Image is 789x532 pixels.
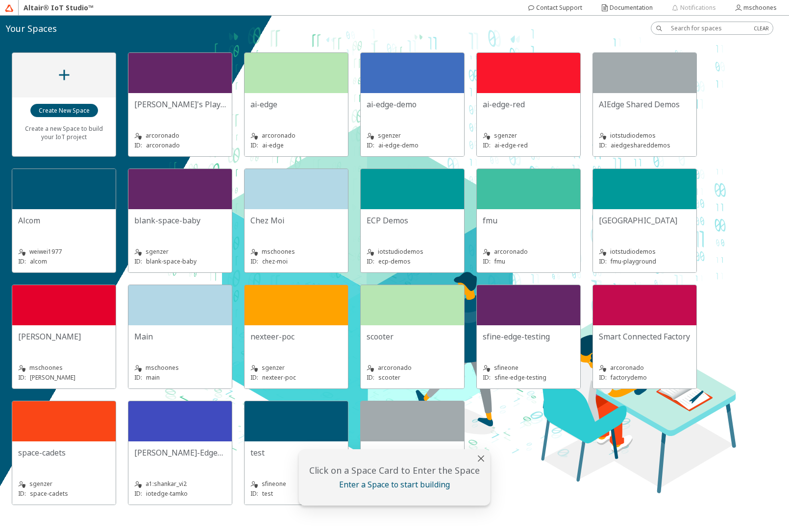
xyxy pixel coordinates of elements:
[18,479,110,489] unity-typography: sgenzer
[146,373,160,382] p: main
[18,489,26,498] p: ID:
[18,447,110,458] unity-typography: space-cadets
[134,373,142,382] p: ID:
[30,489,68,498] p: space-cadets
[494,257,505,266] p: fmu
[18,257,26,266] p: ID:
[599,131,690,141] unity-typography: iotstudiodemos
[611,373,647,382] p: factorydemo
[599,363,690,373] unity-typography: arcoronado
[146,141,180,149] p: arcoronado
[250,489,258,498] p: ID:
[18,247,110,257] unity-typography: weiwei1977
[611,141,670,149] p: aiedgeshareddemos
[483,247,574,257] unity-typography: arcoronado
[305,479,485,490] unity-typography: Enter a Space to start building
[367,363,458,373] unity-typography: arcoronado
[250,99,342,110] unity-typography: ai-edge
[378,373,400,382] p: scooter
[483,131,574,141] unity-typography: sgenzer
[367,257,374,266] p: ID:
[367,331,458,342] unity-typography: scooter
[367,215,458,226] unity-typography: ECP Demos
[134,215,226,226] unity-typography: blank-space-baby
[494,141,528,149] p: ai-edge-red
[599,141,607,149] p: ID:
[483,331,574,342] unity-typography: sfine-edge-testing
[134,447,226,458] unity-typography: [PERSON_NAME]-EdgeApps
[611,257,656,266] p: fmu-playground
[250,131,342,141] unity-typography: arcoronado
[599,257,607,266] p: ID:
[18,331,110,342] unity-typography: [PERSON_NAME]
[134,331,226,342] unity-typography: Main
[134,141,142,149] p: ID:
[599,331,690,342] unity-typography: Smart Connected Factory
[134,131,226,141] unity-typography: arcoronado
[146,489,188,498] p: iotedge-tamko
[367,99,458,110] unity-typography: ai-edge-demo
[134,479,226,489] unity-typography: a1:shankar_vi2
[367,447,458,458] unity-typography: Vulcan Cars
[367,247,458,257] unity-typography: iotstudiodemos
[18,215,110,226] unity-typography: Alcom
[18,118,110,147] unity-typography: Create a new Space to build your IoT project
[483,215,574,226] unity-typography: fmu
[494,373,546,382] p: sfine-edge-testing
[250,373,258,382] p: ID:
[134,99,226,110] unity-typography: [PERSON_NAME]'s Playground
[262,489,273,498] p: test
[250,215,342,226] unity-typography: Chez Moi
[30,257,47,266] p: alcom
[18,373,26,382] p: ID:
[378,141,419,149] p: ai-edge-demo
[483,99,574,110] unity-typography: ai-edge-red
[30,373,75,382] p: [PERSON_NAME]
[599,247,690,257] unity-typography: iotstudiodemos
[134,489,142,498] p: ID:
[599,215,690,226] unity-typography: [GEOGRAPHIC_DATA]
[367,373,374,382] p: ID:
[146,257,197,266] p: blank-space-baby
[250,479,342,489] unity-typography: sfineone
[378,257,411,266] p: ecp-demos
[18,363,110,373] unity-typography: mschoones
[262,373,296,382] p: nexteer-poc
[250,331,342,342] unity-typography: nexteer-poc
[250,257,258,266] p: ID:
[134,363,226,373] unity-typography: mschoones
[599,99,690,110] unity-typography: AIEdge Shared Demos
[483,373,491,382] p: ID:
[134,247,226,257] unity-typography: sgenzer
[483,257,491,266] p: ID:
[250,141,258,149] p: ID:
[250,247,342,257] unity-typography: mschoones
[262,141,284,149] p: ai-edge
[250,447,342,458] unity-typography: test
[483,141,491,149] p: ID:
[134,257,142,266] p: ID:
[262,257,288,266] p: chez-moi
[367,141,374,149] p: ID:
[305,464,485,476] unity-typography: Click on a Space Card to Enter the Space
[250,363,342,373] unity-typography: sgenzer
[367,131,458,141] unity-typography: sgenzer
[483,363,574,373] unity-typography: sfineone
[599,373,607,382] p: ID:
